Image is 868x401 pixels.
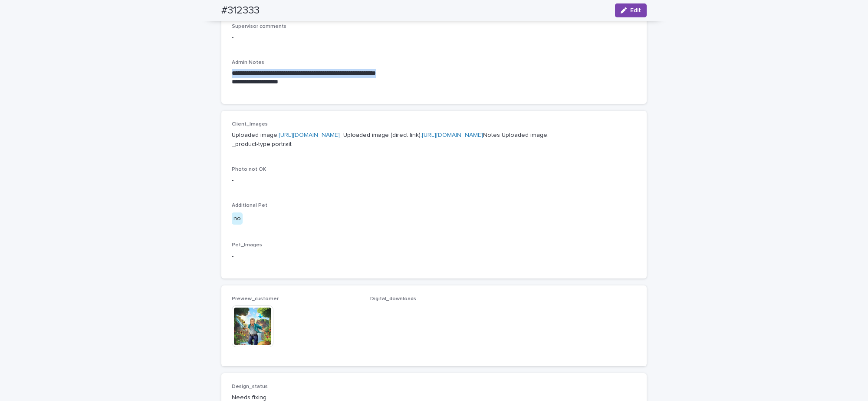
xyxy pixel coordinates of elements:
p: - [232,176,636,185]
span: Supervisor comments [232,24,286,29]
span: Photo not OK [232,167,266,172]
p: - [370,305,498,315]
a: [URL][DOMAIN_NAME] [422,132,483,138]
p: - [232,33,636,42]
h2: #312333 [221,4,260,17]
p: - [232,252,636,261]
span: Client_Images [232,122,268,127]
div: no [232,212,243,225]
p: Uploaded image: _Uploaded image (direct link): Notes Uploaded image: _product-type:portrait [232,131,636,149]
a: [URL][DOMAIN_NAME] [279,132,340,138]
span: Pet_Images [232,242,262,248]
span: Design_status [232,384,268,389]
span: Admin Notes [232,60,264,65]
span: Additional Pet [232,203,267,208]
span: Preview_customer [232,296,279,302]
button: Edit [615,3,647,17]
span: Digital_downloads [370,296,416,302]
span: Edit [630,7,641,13]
